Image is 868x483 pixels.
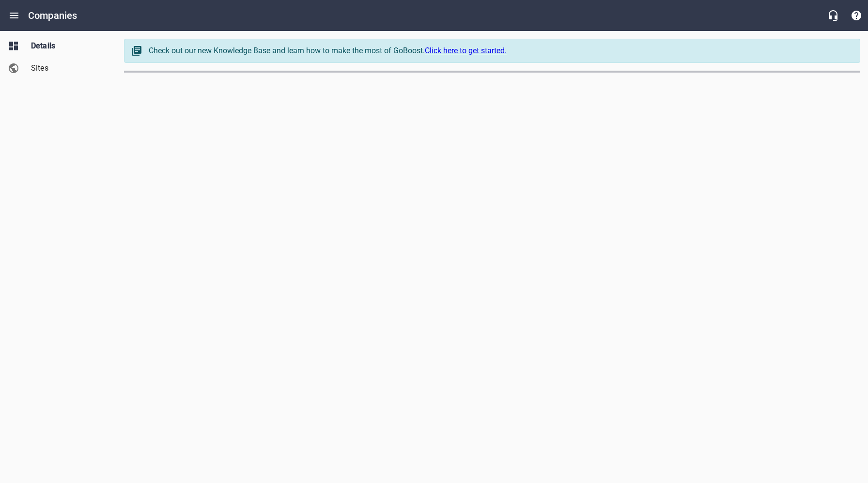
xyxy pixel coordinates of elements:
[28,8,77,23] h6: Companies
[845,4,868,27] button: Support Portal
[31,62,105,74] span: Sites
[149,45,850,57] div: Check out our new Knowledge Base and learn how to make the most of GoBoost.
[425,46,507,55] a: Click here to get started.
[821,4,845,27] button: Live Chat
[31,40,105,52] span: Details
[2,4,26,27] button: Open drawer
